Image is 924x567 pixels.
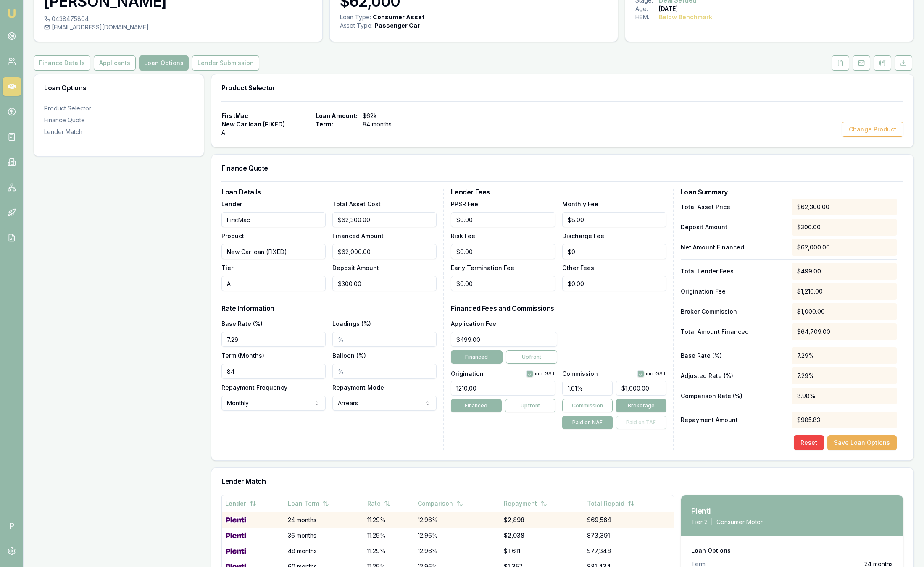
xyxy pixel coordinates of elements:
[562,244,666,259] input: $
[637,370,666,377] div: inc. GST
[792,303,897,320] div: $1,000.00
[221,232,244,239] label: Product
[340,21,373,30] div: Asset Type :
[451,350,502,364] button: Financed
[92,55,137,71] a: Applicants
[451,276,555,291] input: $
[562,416,613,429] button: Paid on NAF
[332,364,437,379] input: %
[192,55,259,71] button: Lender Submission
[414,543,501,559] td: 12.96%
[284,543,364,559] td: 48 months
[418,496,463,511] button: Comparison
[221,84,903,91] h3: Product Selector
[635,13,659,21] div: HEM:
[451,320,496,327] label: Application Fee
[792,347,897,364] div: 7.29%
[659,13,712,21] div: Below Benchmark
[681,416,785,424] p: Repayment Amount
[451,232,475,239] label: Risk Fee
[284,528,364,543] td: 36 months
[221,189,437,195] h3: Loan Details
[794,435,824,450] button: Reset
[451,189,666,195] h3: Lender Fees
[332,352,366,359] label: Balloon (%)
[332,384,384,391] label: Repayment Mode
[451,212,555,227] input: $
[681,372,785,380] p: Adjusted Rate (%)
[363,120,406,129] span: 84 months
[681,307,785,316] p: Broker Commission
[364,512,414,528] td: 11.29%
[332,232,384,239] label: Financed Amount
[451,332,557,347] input: $
[137,55,190,71] a: Loan Options
[332,264,379,271] label: Deposit Amount
[332,276,437,291] input: $
[451,200,478,207] label: PPSR Fee
[332,200,381,207] label: Total Asset Cost
[225,517,247,523] img: Plenti
[451,371,484,377] label: Origination
[792,199,897,215] div: $62,300.00
[332,212,437,227] input: $
[792,263,897,280] div: $499.00
[681,328,785,336] p: Total Amount Financed
[792,219,897,236] div: $300.00
[562,399,613,412] button: Commission
[711,518,713,526] span: |
[364,528,414,543] td: 11.29%
[792,323,897,340] div: $64,709.00
[414,528,501,543] td: 12.96%
[562,200,598,207] label: Monthly Fee
[681,223,785,231] p: Deposit Amount
[44,15,312,23] div: 0438475804
[681,189,897,195] h3: Loan Summary
[562,212,666,227] input: $
[792,388,897,404] div: 8.98%
[221,120,285,129] span: New Car loan (FIXED)
[562,264,594,271] label: Other Fees
[659,5,678,13] div: [DATE]
[221,305,437,312] h3: Rate Information
[792,412,897,428] div: $985.83
[367,496,391,511] button: Rate
[681,243,785,252] p: Net Amount Financed
[587,516,670,524] div: $69,564
[681,267,785,276] p: Total Lender Fees
[221,165,903,171] h3: Finance Quote
[792,367,897,384] div: 7.29%
[451,305,666,312] h3: Financed Fees and Commissions
[44,23,312,31] div: [EMAIL_ADDRESS][DOMAIN_NAME]
[681,287,785,296] p: Origination Fee
[364,543,414,559] td: 11.29%
[34,55,90,71] button: Finance Details
[505,399,555,412] button: Upfront
[414,512,501,528] td: 12.96%
[562,371,598,377] label: Commission
[363,112,406,120] span: $62k
[681,392,785,400] p: Comparison Rate (%)
[504,496,547,511] button: Repayment
[451,244,555,259] input: $
[190,55,261,71] a: Lender Submission
[225,496,256,511] button: Lender
[225,548,247,554] img: Plenti
[506,350,557,364] button: Upfront
[225,532,247,539] img: Plenti
[842,122,903,137] button: Change Product
[44,84,194,91] h3: Loan Options
[504,547,580,555] div: $1,611
[374,21,420,30] div: Passenger Car
[616,399,666,412] button: Brokerage
[221,384,287,391] label: Repayment Frequency
[316,120,358,129] span: Term:
[827,435,897,450] button: Save Loan Options
[221,320,263,327] label: Base Rate (%)
[340,13,371,21] div: Loan Type:
[332,332,437,347] input: %
[562,381,613,396] input: %
[716,518,763,526] span: Consumer Motor
[332,320,371,327] label: Loadings (%)
[681,352,785,360] p: Base Rate (%)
